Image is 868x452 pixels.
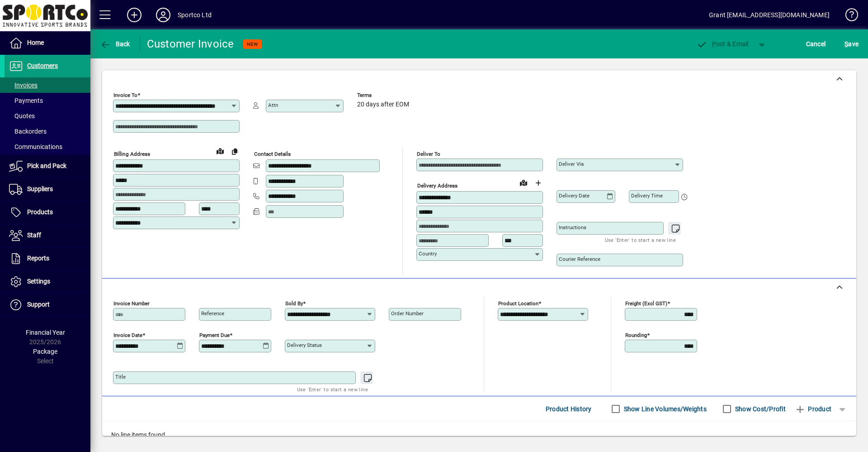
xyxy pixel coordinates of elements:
[115,374,126,380] mat-label: Title
[631,192,663,199] mat-label: Delivery time
[178,8,212,22] div: Sportco Ltd
[804,36,828,52] button: Cancel
[5,155,90,178] a: Pick and Pack
[5,93,90,108] a: Payments
[559,224,586,231] mat-label: Instructions
[297,384,368,394] mat-hint: Use 'Enter' to start a new line
[5,293,90,316] a: Support
[27,301,50,308] span: Support
[531,176,545,190] button: Choose address
[5,224,90,247] a: Staff
[26,329,65,336] span: Financial Year
[357,92,411,98] span: Terms
[113,92,137,98] mat-label: Invoice To
[201,310,224,317] mat-label: Reference
[844,40,848,48] span: S
[213,144,227,158] a: View on map
[559,256,600,262] mat-label: Courier Reference
[5,178,90,201] a: Suppliers
[516,175,531,190] a: View on map
[417,151,440,157] mat-label: Deliver To
[27,185,53,192] span: Suppliers
[546,402,592,416] span: Product History
[113,332,142,338] mat-label: Invoice date
[98,36,132,52] button: Back
[391,310,424,317] mat-label: Order number
[712,40,716,48] span: P
[27,162,66,169] span: Pick and Pack
[27,208,53,216] span: Products
[625,300,667,307] mat-label: Freight (excl GST)
[625,332,647,338] mat-label: Rounding
[33,348,57,355] span: Package
[559,192,590,199] mat-label: Delivery date
[5,108,90,124] a: Quotes
[733,404,786,414] label: Show Cost/Profit
[147,37,234,51] div: Customer Invoice
[839,2,857,31] a: Knowledge Base
[605,235,676,245] mat-hint: Use 'Enter' to start a new line
[9,128,47,135] span: Backorders
[9,112,35,120] span: Quotes
[27,39,44,46] span: Home
[5,247,90,270] a: Reports
[844,37,859,51] span: ave
[5,124,90,139] a: Backorders
[102,421,856,449] div: No line items found
[120,7,149,23] button: Add
[806,37,826,51] span: Cancel
[9,82,38,89] span: Invoices
[842,36,861,52] button: Save
[790,401,836,417] button: Product
[9,97,43,104] span: Payments
[9,143,62,150] span: Communications
[5,201,90,224] a: Products
[5,77,90,93] a: Invoices
[692,36,753,52] button: Post & Email
[113,300,150,307] mat-label: Invoice number
[795,402,831,416] span: Product
[27,255,49,262] span: Reports
[27,231,41,239] span: Staff
[622,404,707,414] label: Show Line Volumes/Weights
[27,62,58,69] span: Customers
[559,161,584,167] mat-label: Deliver via
[5,139,90,154] a: Communications
[268,102,278,108] mat-label: Attn
[696,40,749,48] span: ost & Email
[357,101,409,108] span: 20 days after EOM
[227,144,242,159] button: Copy to Delivery address
[100,40,130,48] span: Back
[287,342,322,348] mat-label: Delivery status
[498,300,538,307] mat-label: Product location
[90,36,140,52] app-page-header-button: Back
[27,278,50,285] span: Settings
[285,300,303,307] mat-label: Sold by
[542,401,595,417] button: Product History
[419,250,437,257] mat-label: Country
[247,41,258,47] span: NEW
[709,8,830,22] div: Grant [EMAIL_ADDRESS][DOMAIN_NAME]
[5,32,90,54] a: Home
[199,332,230,338] mat-label: Payment due
[5,270,90,293] a: Settings
[149,7,178,23] button: Profile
